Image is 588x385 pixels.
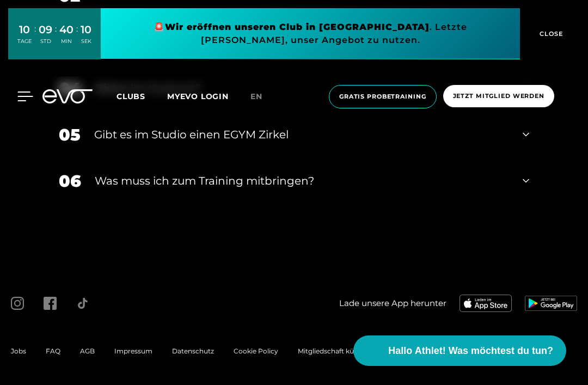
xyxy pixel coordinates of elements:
a: Jobs [11,347,26,355]
div: MIN [59,38,73,45]
a: Jetzt Mitglied werden [440,85,558,108]
div: 40 [59,22,73,38]
div: 09 [39,22,52,38]
a: MYEVO LOGIN [167,91,229,101]
a: Datenschutz [172,347,214,355]
span: Hallo Athlet! Was möchtest du tun? [388,344,553,358]
div: TAGE [17,38,32,45]
div: : [34,23,36,52]
div: Gibt es im Studio einen EGYM Zirkel [94,126,509,143]
div: 05 [59,123,81,147]
a: AGB [80,347,95,355]
div: Was muss ich zum Training mitbringen? [95,173,509,189]
div: 10 [81,22,91,38]
a: FAQ [46,347,60,355]
a: en [250,90,275,103]
span: Lade unsere App herunter [339,297,446,310]
a: Gratis Probetraining [326,85,440,108]
span: Clubs [117,91,145,101]
span: CLOSE [537,29,563,39]
button: Hallo Athlet! Was möchtest du tun? [353,335,566,366]
span: en [250,91,262,101]
span: Gratis Probetraining [339,92,426,101]
div: STD [39,38,52,45]
a: Mitgliedschaft kündigen [298,347,377,355]
button: CLOSE [520,8,580,59]
div: : [76,23,78,52]
span: Jetzt Mitglied werden [453,91,544,101]
div: SEK [81,38,91,45]
div: 06 [59,169,81,193]
img: evofitness app [525,296,577,311]
div: : [55,23,57,52]
img: evofitness app [460,295,512,312]
a: Cookie Policy [234,347,278,355]
a: Clubs [117,91,167,101]
div: 10 [17,22,32,38]
a: Impressum [114,347,152,355]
